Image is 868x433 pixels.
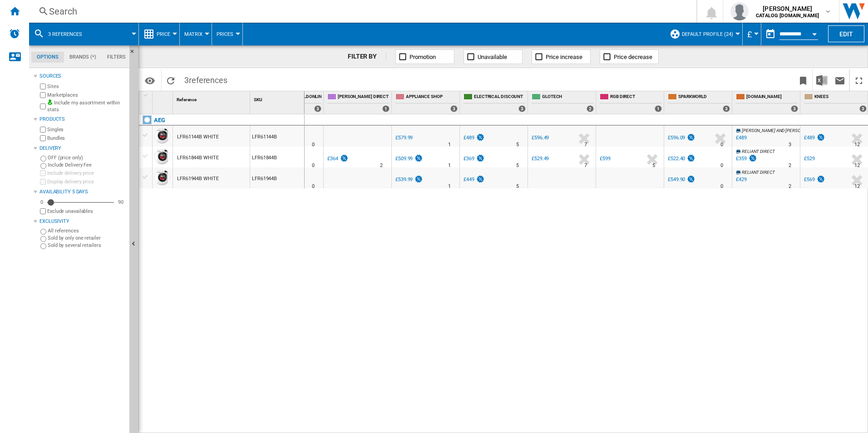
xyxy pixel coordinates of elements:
[761,25,779,43] button: md-calendar
[189,75,227,85] span: references
[464,49,523,64] button: Unavailable
[448,182,451,191] div: Delivery Time : 1 day
[532,156,549,162] div: £529.49
[747,23,756,45] button: £
[47,170,126,177] label: Include delivery price
[47,126,126,133] label: Singles
[816,133,825,141] img: promotionV3.png
[40,236,46,242] input: Sold by only one retailer
[655,105,662,112] div: 1 offers sold by RGB DIRECT
[40,156,46,162] input: OFF (price only)
[587,105,594,112] div: 2 offers sold by GLOTECH
[340,154,349,162] img: promotionV3.png
[598,91,664,114] div: RGB DIRECT 1 offers sold by RGB DIRECT
[789,182,791,191] div: Delivery Time : 2 days
[250,167,304,188] div: LFR61944B
[756,4,819,13] span: [PERSON_NAME]
[40,101,46,112] input: Include my assortment within stats
[791,105,798,112] div: 3 offers sold by AMAZON.CO.UK
[462,133,485,143] div: £489
[64,52,102,63] md-tab-item: Brands (*)
[409,54,436,60] span: Promotion
[734,91,800,114] div: [DOMAIN_NAME] 3 offers sold by AMAZON.CO.UK
[686,133,695,141] img: promotionV3.png
[47,99,53,105] img: mysite-bg-18x18.png
[678,93,730,101] span: SPARKWORLD
[478,54,507,60] span: Unavailable
[682,31,733,37] span: Default profile (24)
[143,23,175,45] div: Price
[742,149,775,154] span: RELIANT DIRECT
[177,148,219,168] div: LFR61844B WHITE
[48,242,126,249] label: Sold by several retailers
[850,69,868,91] button: Maximize
[542,93,594,101] span: GLOTECH
[47,99,126,113] label: Include my assortment within stats
[804,135,815,141] div: £489
[48,31,82,37] span: 3 references
[804,177,815,182] div: £569
[814,93,867,101] span: KNEES
[668,156,685,162] div: £522.40
[312,140,315,149] div: Delivery Time : 0 day
[516,161,519,170] div: Delivery Time : 5 days
[380,161,383,170] div: Delivery Time : 2 days
[48,235,126,241] label: Sold by only one retailer
[252,91,304,105] div: Sort None
[9,28,20,39] img: alerts-logo.svg
[448,161,451,170] div: Delivery Time : 1 day
[325,91,391,114] div: [PERSON_NAME] DIRECT 1 offers sold by HUGHES DIRECT
[584,161,587,170] div: Delivery Time : 7 days
[652,161,655,170] div: Delivery Time : 5 days
[610,93,662,101] span: RGB DIRECT
[39,188,126,196] div: Availability 5 Days
[395,135,413,141] div: £579.99
[813,69,831,91] button: Download in Excel
[252,91,304,105] div: SKU Sort None
[742,170,775,175] span: RELIANT DIRECT
[464,156,474,162] div: £369
[720,161,723,170] div: Delivery Time : 0 day
[476,133,485,141] img: promotionV3.png
[448,140,451,149] div: Delivery Time : 1 day
[743,23,761,45] md-menu: Currency
[40,179,46,185] input: Display delivery price
[546,54,582,60] span: Price increase
[854,182,860,191] div: Delivery Time : 12 days
[816,75,827,86] img: excel-24x24.png
[382,105,390,112] div: 1 offers sold by HUGHES DIRECT
[516,182,519,191] div: Delivery Time : 5 days
[532,135,549,141] div: £596.49
[804,156,815,162] div: £529
[395,49,454,64] button: Promotion
[129,45,140,62] button: Hide
[666,91,732,114] div: SPARKWORLD 3 offers sold by SPARKWORLD
[394,91,459,114] div: APPLIANCE SHOP 3 offers sold by APPLIANCE SHOP
[394,175,423,184] div: £539.99
[614,54,652,60] span: Price decrease
[40,135,46,141] input: Bundles
[180,69,232,89] span: 3
[414,175,423,183] img: promotionV3.png
[831,69,849,91] button: Send this report by email
[116,199,126,206] div: 90
[154,91,173,105] div: Sort None
[747,30,752,39] span: £
[668,135,685,141] div: £596.09
[723,105,730,112] div: 3 offers sold by SPARKWORLD
[476,175,485,183] img: promotionV3.png
[686,154,695,162] img: promotionV3.png
[250,147,304,167] div: LFR61844B
[40,229,46,235] input: All references
[803,175,825,184] div: £569
[735,133,747,143] div: £489
[450,105,458,112] div: 3 offers sold by APPLIANCE SHOP
[682,23,738,45] button: Default profile (24)
[175,91,250,105] div: Reference Sort None
[141,72,159,89] button: Options
[177,168,219,189] div: LFR61944B WHITE
[720,140,723,149] div: Delivery Time : 0 day
[803,154,815,163] div: £529
[530,154,549,163] div: £529.49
